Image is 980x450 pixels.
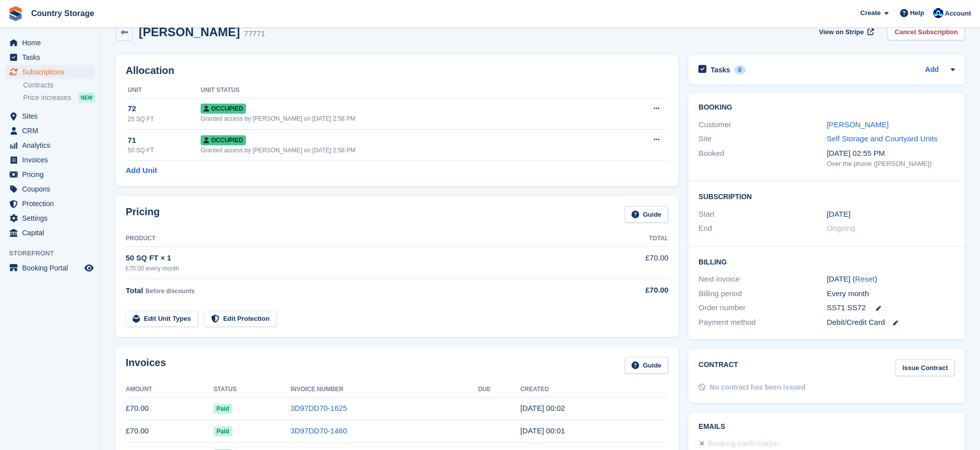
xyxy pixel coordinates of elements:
[214,404,232,414] span: Paid
[126,65,668,76] h2: Allocation
[698,256,955,266] h2: Billing
[625,357,669,374] a: Guide
[201,146,612,155] div: Granted access by [PERSON_NAME] on [DATE] 2:58 PM
[204,311,277,327] a: Edit Protection
[22,261,82,275] span: Booking Portal
[5,197,95,211] a: menu
[698,119,827,131] div: Customer
[827,288,955,300] div: Every month
[78,93,95,103] div: NEW
[22,182,82,196] span: Coupons
[698,423,955,431] h2: Emails
[126,165,157,176] a: Add Unit
[698,191,955,201] h2: Subscription
[22,50,82,64] span: Tasks
[201,104,246,114] span: Occupied
[698,133,827,145] div: Site
[128,115,201,124] div: 25 SQ FT
[819,27,864,37] span: View on Stripe
[698,288,827,300] div: Billing period
[27,5,98,22] a: Country Storage
[22,167,82,182] span: Pricing
[5,124,95,138] a: menu
[201,82,612,99] th: Unit Status
[698,359,738,376] h2: Contract
[22,124,82,138] span: CRM
[126,311,198,327] a: Edit Unit Types
[83,262,95,274] a: Preview store
[910,8,924,18] span: Help
[698,104,955,112] h2: Booking
[827,134,937,143] a: Self Storage and Courtyard Units
[5,182,95,196] a: menu
[5,153,95,167] a: menu
[201,114,612,123] div: Granted access by [PERSON_NAME] on [DATE] 2:58 PM
[291,382,478,398] th: Invoice Number
[22,138,82,152] span: Analytics
[5,50,95,64] a: menu
[22,197,82,211] span: Protection
[933,8,943,18] img: Alison Dalnas
[827,302,866,314] span: SS71 SS72
[815,24,876,40] a: View on Stripe
[925,64,939,76] a: Add
[827,224,855,232] span: Ongoing
[520,426,565,435] time: 2025-08-31 23:01:22 UTC
[698,209,827,220] div: Start
[8,6,23,21] img: stora-icon-8386f47178a22dfd0bd8f6a31ec36ba5ce8667c1dd55bd0f319d3a0aa187defe.svg
[214,426,232,436] span: Paid
[22,153,82,167] span: Invoices
[827,274,955,285] div: [DATE] ( )
[827,159,955,169] div: Over the phone ([PERSON_NAME])
[9,248,100,258] span: Storefront
[5,138,95,152] a: menu
[708,438,778,450] div: Booking confirmation
[126,231,596,247] th: Product
[22,226,82,240] span: Capital
[291,426,347,435] a: 3D97DD70-1460
[126,82,201,99] th: Unit
[596,231,668,247] th: Total
[709,382,806,393] div: No contract has been issued
[126,264,596,273] div: £70.00 every month
[887,24,965,40] a: Cancel Subscription
[22,109,82,123] span: Sites
[827,120,888,129] a: [PERSON_NAME]
[128,146,201,155] div: 50 SQ FT
[827,148,955,159] div: [DATE] 02:55 PM
[126,252,596,264] div: 50 SQ FT × 1
[698,223,827,234] div: End
[596,247,668,279] td: £70.00
[128,103,201,115] div: 72
[827,209,850,220] time: 2025-07-31 23:00:00 UTC
[5,226,95,240] a: menu
[22,36,82,50] span: Home
[698,148,827,169] div: Booked
[23,93,71,103] span: Price increases
[291,404,347,412] a: 3D97DD70-1625
[23,80,95,90] a: Contracts
[244,28,265,40] div: 77771
[698,317,827,328] div: Payment method
[126,206,160,223] h2: Pricing
[698,274,827,285] div: Next invoice
[22,65,82,79] span: Subscriptions
[5,36,95,50] a: menu
[5,109,95,123] a: menu
[214,382,291,398] th: Status
[827,317,955,328] div: Debit/Credit Card
[145,288,195,295] span: Before discounts
[126,382,214,398] th: Amount
[126,397,214,420] td: £70.00
[23,92,95,103] a: Price increases NEW
[596,285,668,296] div: £70.00
[520,404,565,412] time: 2025-09-30 23:02:07 UTC
[896,359,955,376] a: Issue Contract
[698,302,827,314] div: Order number
[139,25,240,39] h2: [PERSON_NAME]
[201,135,246,145] span: Occupied
[5,261,95,275] a: menu
[5,65,95,79] a: menu
[710,65,730,74] h2: Tasks
[625,206,669,223] a: Guide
